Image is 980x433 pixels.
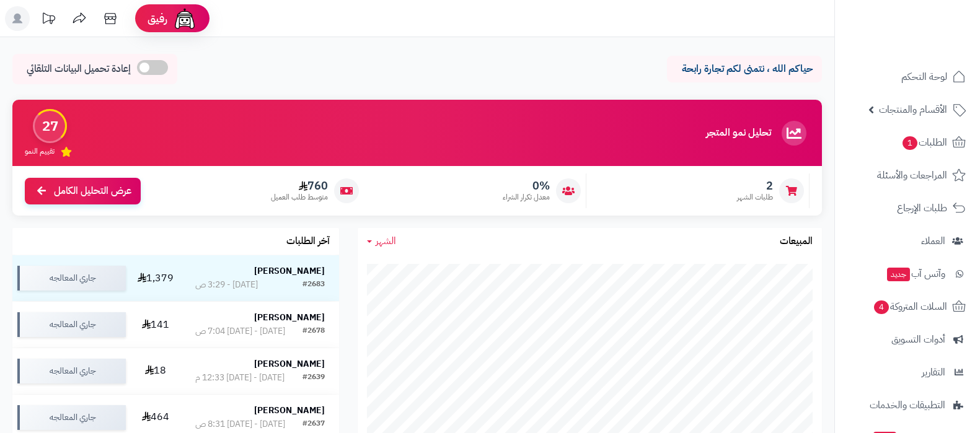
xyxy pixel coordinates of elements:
span: وآتس آب [886,265,945,282]
a: الطلبات1 [842,128,973,157]
div: جاري المعالجه [17,405,126,430]
span: المراجعات والأسئلة [877,167,947,184]
span: رفيق [148,11,167,26]
td: 1,379 [131,255,180,301]
span: الطلبات [901,134,947,151]
span: السلات المتروكة [873,298,947,315]
span: 4 [874,300,889,314]
div: جاري المعالجه [17,312,126,337]
a: السلات المتروكة4 [842,292,973,321]
span: 0% [503,179,550,193]
span: التقارير [922,364,945,381]
div: [DATE] - [DATE] 12:33 م [195,372,285,384]
span: لوحة التحكم [901,68,947,85]
span: العملاء [921,232,945,250]
h3: آخر الطلبات [286,236,330,247]
a: التطبيقات والخدمات [842,390,973,420]
a: وآتس آبجديد [842,259,973,289]
span: معدل تكرار الشراء [503,192,550,203]
a: العملاء [842,226,973,256]
a: طلبات الإرجاع [842,193,973,223]
div: [DATE] - [DATE] 8:31 ص [195,418,285,431]
div: #2637 [302,418,325,431]
strong: [PERSON_NAME] [254,311,325,324]
strong: [PERSON_NAME] [254,265,325,278]
span: طلبات الشهر [737,192,773,203]
div: #2639 [302,372,325,384]
div: #2683 [302,279,325,291]
span: طلبات الإرجاع [897,199,947,217]
td: 18 [131,348,180,394]
img: ai-face.png [172,6,197,31]
div: #2678 [302,325,325,338]
div: جاري المعالجه [17,359,126,383]
span: 1 [903,136,917,150]
a: المراجعات والأسئلة [842,160,973,190]
a: لوحة التحكم [842,62,973,92]
div: جاري المعالجه [17,266,126,291]
span: 760 [271,179,328,193]
span: عرض التحليل الكامل [54,184,131,198]
div: [DATE] - [DATE] 7:04 ص [195,325,285,338]
a: التقارير [842,357,973,387]
span: الشهر [376,234,396,248]
a: الشهر [367,234,396,248]
span: الأقسام والمنتجات [879,101,947,118]
h3: تحليل نمو المتجر [706,128,771,139]
p: حياكم الله ، نتمنى لكم تجارة رابحة [676,62,813,76]
h3: المبيعات [780,236,813,247]
span: متوسط طلب العميل [271,192,328,203]
a: تحديثات المنصة [33,6,64,34]
a: عرض التحليل الكامل [25,178,141,204]
div: [DATE] - 3:29 ص [195,279,258,291]
strong: [PERSON_NAME] [254,404,325,417]
span: 2 [737,179,773,193]
td: 141 [131,302,180,348]
span: جديد [887,268,910,281]
span: إعادة تحميل البيانات التلقائي [27,62,131,76]
span: التطبيقات والخدمات [870,396,945,414]
strong: [PERSON_NAME] [254,357,325,370]
span: تقييم النمو [25,146,55,157]
a: أدوات التسويق [842,325,973,354]
span: أدوات التسويق [891,331,945,348]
